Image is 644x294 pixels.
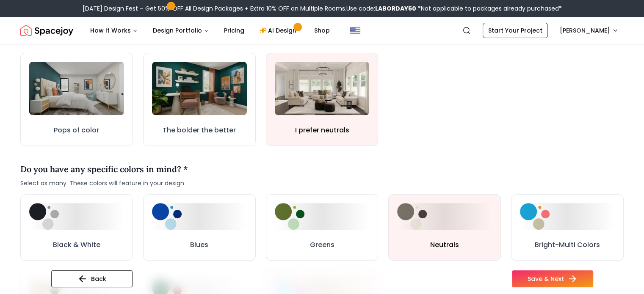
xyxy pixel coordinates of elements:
img: Neutrals [397,203,427,230]
span: Select as many. These colors will feature in your design [20,179,188,187]
button: [PERSON_NAME] [555,23,624,38]
button: BluesBlues [143,194,256,261]
div: [DATE] Design Fest – Get 50% OFF All Design Packages + Extra 10% OFF on Multiple Rooms. [83,4,562,13]
a: AI Design [253,22,306,39]
h3: Pops of color [54,125,99,135]
button: I prefer neutralsI prefer neutrals [266,53,379,146]
img: The bolder the better [152,62,247,115]
a: Pricing [217,22,251,39]
span: *Not applicable to packages already purchased* [416,4,562,13]
nav: Global [20,17,624,44]
img: Black & White [29,203,59,230]
img: Bright-Multi Colors [520,203,550,230]
h3: Greens [310,240,334,250]
button: GreensGreens [266,194,379,261]
h3: The bolder the better [163,125,236,135]
button: Bright-Multi ColorsBright-Multi Colors [511,194,624,261]
b: LABORDAY50 [375,4,416,13]
h3: Neutrals [430,240,459,250]
img: Blues [152,203,182,230]
button: NeutralsNeutrals [388,194,501,261]
img: United States [350,25,360,36]
h3: Blues [190,240,208,250]
span: Use code: [346,4,416,13]
img: Spacejoy Logo [20,22,73,39]
img: I prefer neutrals [275,62,370,115]
button: Black & WhiteBlack & White [20,194,133,261]
img: Greens [275,203,304,230]
a: Spacejoy [20,22,73,39]
button: How It Works [83,22,144,39]
button: Pops of colorPops of color [20,53,133,146]
h4: Do you have any specific colors in mind? * [20,163,188,176]
button: Design Portfolio [146,22,216,39]
nav: Main [83,22,337,39]
h3: I prefer neutrals [295,125,349,135]
button: Save & Next [512,270,593,287]
h3: Bright-Multi Colors [535,240,600,250]
button: Back [51,270,133,287]
a: Shop [307,22,337,39]
h3: Black & White [53,240,100,250]
button: The bolder the betterThe bolder the better [143,53,256,146]
img: Pops of color [29,62,124,115]
a: Start Your Project [483,23,548,38]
